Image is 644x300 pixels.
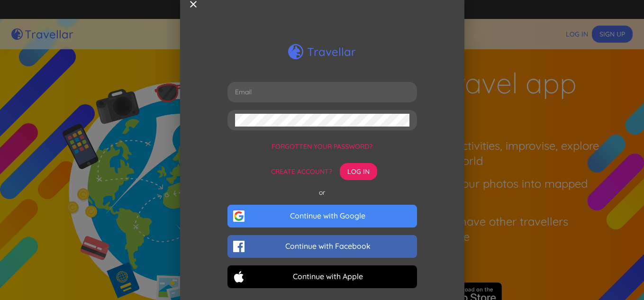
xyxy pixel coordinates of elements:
button: Create account? [267,163,336,181]
h4: Travellar [307,44,356,59]
button: Log in [340,163,377,181]
input: Email [235,86,409,99]
button: Continue with Google [227,205,417,227]
p: or [319,188,325,197]
button: Forgotten your password? [268,138,376,155]
h6: Continue with Apple [293,272,363,281]
h6: Continue with Google [290,211,365,220]
button: Continue with Facebook [227,235,417,258]
h6: Continue with Facebook [285,242,371,251]
button: Continue with Apple [227,265,417,288]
